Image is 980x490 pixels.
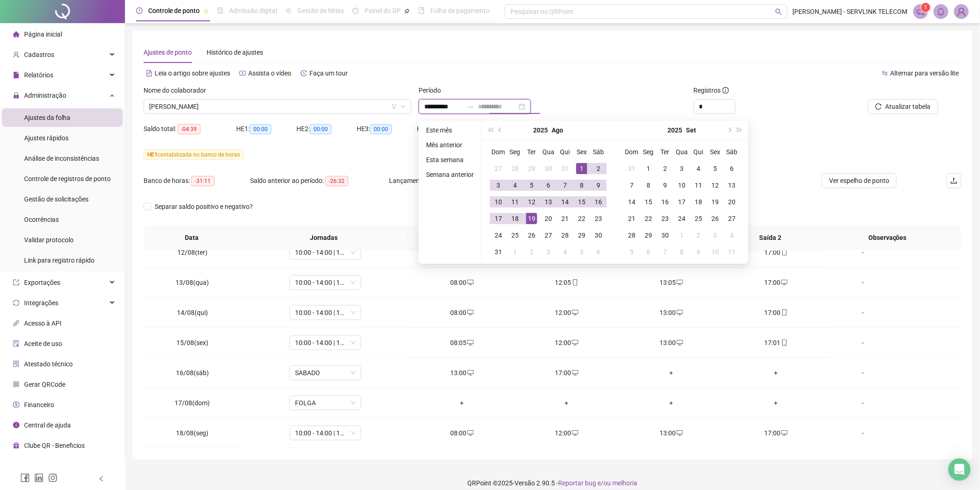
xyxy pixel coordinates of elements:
td: 2025-09-06 [723,160,740,177]
button: month panel [552,121,564,139]
div: 2 [660,163,671,174]
div: 22 [643,213,654,224]
span: SABADO [295,366,356,380]
div: 6 [543,180,554,191]
div: 14 [626,196,637,207]
div: 3 [710,230,721,241]
span: filter [391,104,397,109]
div: 1 [509,246,521,258]
td: 2025-09-13 [723,177,740,194]
td: 2025-08-10 [490,194,507,210]
span: Registros [694,85,729,95]
div: 25 [509,230,521,241]
th: Qua [673,144,690,160]
span: Análise de inconsistências [24,155,99,162]
td: 2025-09-02 [523,244,540,260]
td: 2025-08-27 [540,227,557,244]
th: Seg [507,144,523,160]
span: export [13,279,19,286]
td: 2025-09-01 [640,160,657,177]
div: 11 [509,196,521,207]
span: pushpin [404,8,410,14]
td: 2025-09-28 [623,227,640,244]
td: 2025-08-02 [590,160,607,177]
td: 2025-08-31 [623,160,640,177]
td: 2025-10-05 [623,244,640,260]
td: 2025-10-02 [690,227,707,244]
div: 26 [526,230,537,241]
td: 2025-08-29 [573,227,590,244]
span: audit [13,340,19,347]
div: 4 [693,163,704,174]
div: 19 [526,213,537,224]
div: 5 [710,163,721,174]
td: 2025-09-26 [707,210,723,227]
div: 22 [576,213,587,224]
td: 2025-09-27 [723,210,740,227]
span: Admissão digital [229,7,277,14]
span: Gerar QRCode [24,381,65,388]
span: -26:32 [325,176,348,186]
td: 2025-10-03 [707,227,723,244]
span: user-add [13,51,19,58]
div: 7 [660,246,671,258]
div: 8 [643,180,654,191]
div: 30 [660,230,671,241]
button: year panel [667,121,682,139]
span: solution [13,361,19,367]
td: 2025-07-28 [507,160,523,177]
td: 2025-08-17 [490,210,507,227]
td: 2025-08-05 [523,177,540,194]
button: super-next-year [735,121,745,139]
span: lock [13,92,19,99]
div: 13 [726,180,737,191]
th: Sex [573,144,590,160]
span: Gestão de férias [297,7,344,14]
button: month panel [686,121,696,139]
div: 29 [643,230,654,241]
div: 14 [559,196,571,207]
div: 18 [693,196,704,207]
div: H. NOT.: [417,124,485,134]
span: Validar protocolo [24,236,74,244]
span: notification [917,7,925,16]
span: Ocorrências [24,216,59,223]
button: Ver espelho de ponto [822,173,897,188]
span: contabilizada no banco de horas [144,150,244,160]
div: 13 [543,196,554,207]
th: Qui [690,144,707,160]
td: 2025-10-01 [673,227,690,244]
div: 5 [576,246,587,258]
div: 23 [593,213,604,224]
div: 4 [509,180,521,191]
span: Atualizar tabela [886,101,931,112]
span: info-circle [722,87,729,94]
div: 3 [543,246,554,258]
span: upload [950,177,958,184]
td: 2025-10-11 [723,244,740,260]
div: HE 1: [236,124,296,134]
div: Saldo anterior ao período: [250,176,389,186]
span: Ajustes de ponto [144,49,192,56]
span: Aceite de uso [24,340,62,347]
span: swap [882,70,888,76]
span: Central de ajuda [24,421,71,429]
div: Lançamentos: [389,176,491,186]
div: 21 [626,213,637,224]
div: 9 [593,180,604,191]
td: 2025-09-01 [507,244,523,260]
div: 7 [559,180,571,191]
div: 3 [493,180,504,191]
span: 00:00 [250,124,271,134]
td: 2025-09-08 [640,177,657,194]
span: Gestão de solicitações [24,195,88,203]
div: 6 [726,163,737,174]
td: 2025-09-06 [590,244,607,260]
div: 1 [676,230,687,241]
td: 2025-09-10 [673,177,690,194]
td: 2025-09-03 [540,244,557,260]
span: Faça um tour [309,69,348,77]
td: 2025-09-18 [690,194,707,210]
span: Painel do DP [364,7,401,14]
span: clock-circle [136,7,143,14]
